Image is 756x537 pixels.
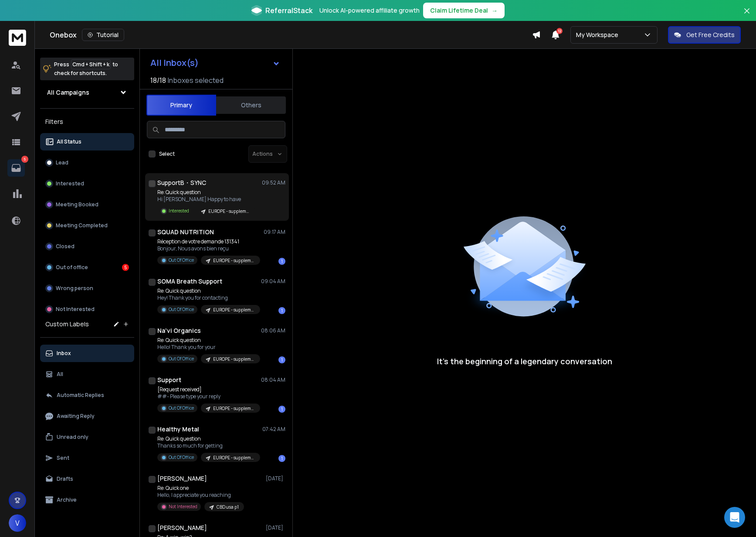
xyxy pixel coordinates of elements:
button: V [9,514,26,532]
button: All [40,366,134,383]
p: 09:52 AM [262,179,285,186]
p: It’s the beginning of a legendary conversation [437,355,612,367]
h3: Custom Labels [45,320,89,328]
p: Re: Quick question [157,189,255,196]
span: 18 / 18 [150,75,166,86]
p: Bonjour, Nous avons bien reçu [157,245,260,252]
h1: Na'vi Organics [157,326,201,335]
p: EUROPE - supplements ecommerce [208,208,250,215]
p: Thanks so much for getting [157,442,260,449]
span: → [492,6,498,15]
button: Awaiting Reply [40,407,134,425]
p: 07:42 AM [262,426,285,433]
h1: All Campaigns [47,88,89,97]
p: 5 [21,156,28,163]
p: Get Free Credits [686,31,735,39]
p: Réception de votre demande 131341 [157,238,260,245]
button: Meeting Completed [40,217,134,234]
p: Awaiting Reply [57,413,95,420]
h1: Support [157,376,181,384]
button: Drafts [40,470,134,488]
div: 1 [278,406,285,413]
p: EUROPE - supplements ecommerce [213,307,255,313]
label: Select [159,150,175,157]
p: CBD usa p1 [217,504,239,510]
p: Out of office [56,264,88,271]
div: 5 [122,264,129,271]
p: Inbox [57,350,71,357]
p: EUROPE - supplements ecommerce [213,356,255,363]
div: 1 [278,258,285,265]
p: Hello! Thank you for your [157,344,260,351]
span: Cmd + Shift + k [71,59,111,69]
div: 1 [278,455,285,462]
button: All Status [40,133,134,150]
button: Primary [146,95,216,116]
p: All Status [57,138,81,145]
button: Meeting Booked [40,196,134,213]
button: Archive [40,491,134,509]
p: EUROPE - supplements ecommerce [213,405,255,412]
p: Not Interested [56,306,95,313]
p: Automatic Replies [57,392,104,399]
p: Re: Quick question [157,337,260,344]
p: 09:04 AM [261,278,285,285]
p: Out Of Office [169,356,194,362]
p: Hi [PERSON_NAME] Happy to have [157,196,255,203]
p: Hello, I appreciate you reaching [157,492,244,499]
p: [DATE] [266,524,285,531]
p: Re: Quick question [157,287,260,294]
p: Interested [56,180,84,187]
button: Tutorial [82,29,124,41]
div: Open Intercom Messenger [724,507,745,528]
p: Re: Quick question [157,435,260,442]
button: Out of office5 [40,259,134,276]
p: Out Of Office [169,454,194,461]
p: 08:06 AM [261,327,285,334]
button: Wrong person [40,280,134,297]
p: Out Of Office [169,257,194,263]
button: All Campaigns [40,84,134,101]
p: All [57,371,63,378]
button: Lead [40,154,134,171]
div: 1 [278,307,285,314]
p: Meeting Booked [56,201,98,208]
p: Not Interested [169,503,197,510]
button: Unread only [40,428,134,446]
button: Interested [40,175,134,192]
p: Hey! Thank you for contacting [157,294,260,301]
p: Press to check for shortcuts. [54,60,118,78]
p: Drafts [57,475,73,482]
p: Unlock AI-powered affiliate growth [319,6,420,15]
p: EUROPE - supplements ecommerce [213,257,255,264]
button: Claim Lifetime Deal→ [423,3,505,18]
p: Closed [56,243,75,250]
button: Close banner [741,5,753,26]
button: Automatic Replies [40,387,134,404]
h1: SOMA Breath Support [157,277,222,286]
p: Wrong person [56,285,93,292]
h3: Filters [40,116,134,128]
button: Inbox [40,345,134,362]
p: Out Of Office [169,405,194,411]
h3: Inboxes selected [168,75,224,86]
p: ##- Please type your reply [157,393,260,400]
h1: SQUAD NUTRITION [157,228,214,236]
p: Meeting Completed [56,222,108,229]
p: Re: Quick one [157,485,244,492]
button: Sent [40,449,134,467]
button: Get Free Credits [668,26,741,44]
p: Out Of Office [169,306,194,313]
span: ReferralStack [265,5,312,16]
a: 5 [7,159,25,177]
p: [Request received] [157,386,260,393]
p: Unread only [57,434,88,441]
p: 08:04 AM [261,376,285,383]
p: Lead [56,159,68,166]
div: 1 [278,356,285,363]
h1: Healthy Metal [157,425,199,434]
p: Interested [169,208,189,214]
div: Onebox [50,29,532,41]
